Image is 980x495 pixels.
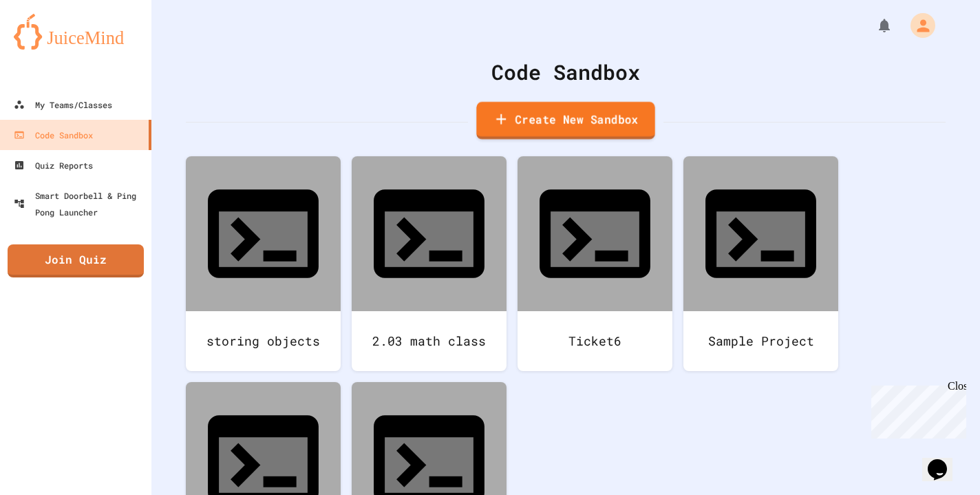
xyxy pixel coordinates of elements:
[186,311,341,371] div: storing objects
[683,311,838,371] div: Sample Project
[14,14,138,50] img: logo-orange.svg
[8,244,144,277] a: Join Quiz
[14,157,93,173] div: Quiz Reports
[352,311,507,371] div: 2.03 math class
[476,102,654,140] a: Create New Sandbox
[186,156,341,371] a: storing objects
[186,56,946,87] div: Code Sandbox
[866,380,966,439] iframe: chat widget
[896,10,939,41] div: My Account
[6,6,95,87] div: Chat with us now!Close
[518,311,672,371] div: Ticket6
[683,156,838,371] a: Sample Project
[14,127,93,143] div: Code Sandbox
[14,187,146,220] div: Smart Doorbell & Ping Pong Launcher
[352,156,507,371] a: 2.03 math class
[14,96,112,113] div: My Teams/Classes
[518,156,672,371] a: Ticket6
[851,14,896,37] div: My Notifications
[922,440,966,481] iframe: chat widget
